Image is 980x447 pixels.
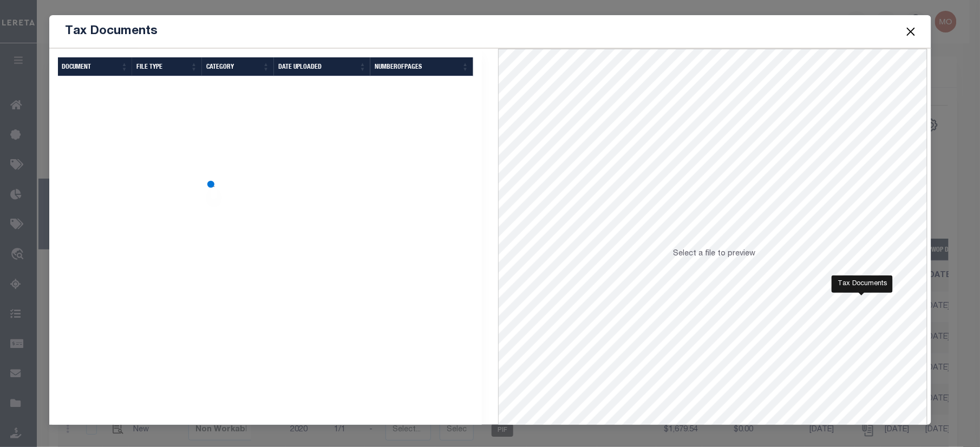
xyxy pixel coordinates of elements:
th: DOCUMENT [58,57,133,76]
th: NumberOfPages [370,57,473,76]
th: FILE TYPE [132,57,201,76]
th: Date Uploaded [274,57,371,76]
span: Select a file to preview [674,250,756,258]
div: Tax Documents [832,275,893,293]
th: CATEGORY [202,57,274,76]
